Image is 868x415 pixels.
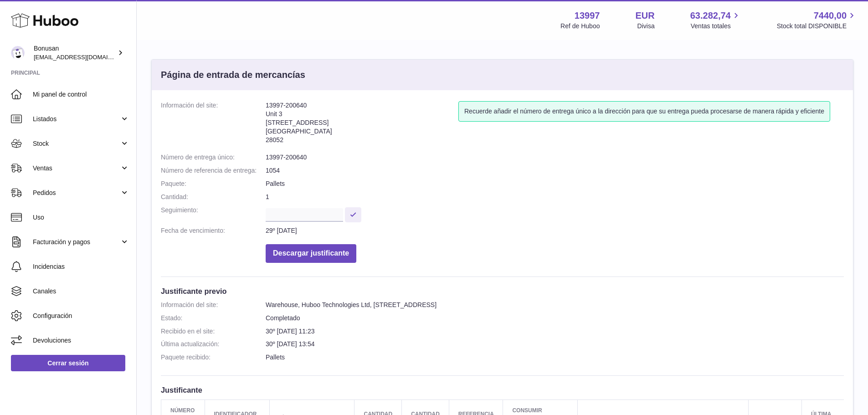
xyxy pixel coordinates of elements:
[33,312,129,320] span: Configuración
[690,10,741,31] a: 63.282,74 Ventas totales
[11,46,25,60] img: info@bonusan.es
[691,22,741,31] span: Ventas totales
[33,164,120,173] span: Ventas
[458,101,830,122] div: Recuerde añadir el número de entrega único a la dirección para que su entrega pueda procesarse de...
[33,287,129,296] span: Canales
[33,336,129,345] span: Devoluciones
[637,22,655,31] div: Divisa
[777,22,857,31] span: Stock total DISPONIBLE
[560,22,600,31] div: Ref de Huboo
[161,179,266,188] dt: Paquete:
[161,353,266,362] dt: Paquete recibido:
[161,340,266,348] dt: Última actualización:
[11,355,125,371] a: Cerrar sesión
[161,193,266,201] dt: Cantidad:
[161,327,266,336] dt: Recibido en el site:
[34,53,134,61] span: [EMAIL_ADDRESS][DOMAIN_NAME]
[266,244,356,263] button: Descargar justificante
[33,139,120,148] span: Stock
[33,90,129,99] span: Mi panel de control
[161,206,266,222] dt: Seguimiento:
[161,69,305,81] h3: Página de entrada de mercancías
[161,385,844,395] h3: Justificante
[266,340,844,348] dd: 30º [DATE] 13:54
[33,189,120,197] span: Pedidos
[33,238,120,246] span: Facturación y pagos
[690,10,731,22] span: 63.282,74
[161,314,266,323] dt: Estado:
[34,44,116,61] div: Bonusan
[814,10,847,22] span: 7440,00
[161,286,844,296] h3: Justificante previo
[266,353,844,362] dd: Pallets
[266,101,458,149] address: 13997-200640 Unit 3 [STREET_ADDRESS] [GEOGRAPHIC_DATA] 28052
[161,166,266,175] dt: Número de referencia de entrega:
[33,115,120,123] span: Listados
[161,153,266,162] dt: Número de entrega único:
[266,226,844,235] dd: 29º [DATE]
[161,101,266,149] dt: Información del site:
[266,301,844,309] dd: Warehouse, Huboo Technologies Ltd, [STREET_ADDRESS]
[161,301,266,309] dt: Información del site:
[266,166,844,175] dd: 1054
[161,226,266,235] dt: Fecha de vencimiento:
[266,327,844,336] dd: 30º [DATE] 11:23
[33,262,129,271] span: Incidencias
[575,10,600,22] strong: 13997
[266,314,844,323] dd: Completado
[635,10,654,22] strong: EUR
[777,10,857,31] a: 7440,00 Stock total DISPONIBLE
[266,179,844,188] dd: Pallets
[33,213,129,222] span: Uso
[266,193,844,201] dd: 1
[266,153,844,162] dd: 13997-200640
